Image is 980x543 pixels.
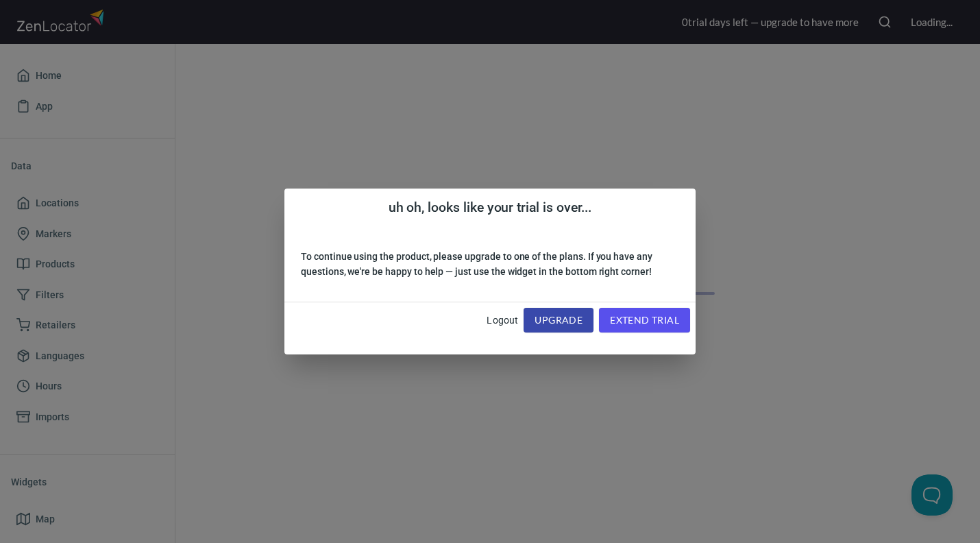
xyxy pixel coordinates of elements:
span: Upgrade [535,312,583,329]
span: extend trial [610,312,679,329]
h6: To continue using the product, please upgrade to one of the plans. If you have any questions, we'... [301,249,679,280]
a: Logout [487,315,518,326]
button: Upgrade [524,308,593,333]
h4: uh oh, looks like your trial is over... [301,200,679,216]
button: extend trial [599,308,690,333]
